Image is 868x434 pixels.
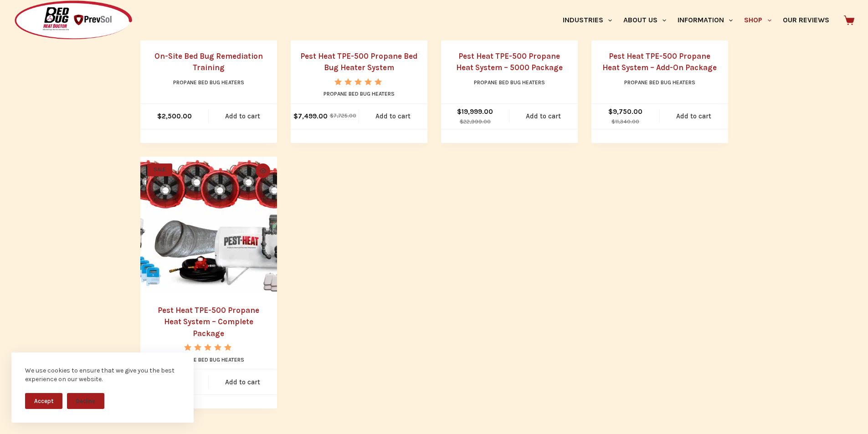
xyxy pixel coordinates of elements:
a: Propane Bed Bug Heaters [173,79,244,86]
bdi: 11,340.00 [611,118,639,125]
bdi: 9,750.00 [608,107,642,116]
a: Add to cart: “Pest Heat TPE-500 Propane Bed Bug Heater System” [359,104,427,129]
a: On-Site Bed Bug Remediation Training [154,51,263,72]
span: $ [460,118,463,125]
span: SALE [147,163,172,176]
button: Open LiveChat chat widget [7,4,35,31]
a: Propane Bed Bug Heaters [324,91,395,97]
bdi: 2,500.00 [157,112,192,120]
button: Decline [67,393,104,409]
div: Rated 5.00 out of 5 [334,78,383,85]
a: Pest Heat TPE-500 Propane Heat System - Complete Package [140,157,277,293]
bdi: 7,499.00 [293,112,328,120]
a: Propane Bed Bug Heaters [624,79,695,86]
button: Accept [25,393,62,409]
a: Propane Bed Bug Heaters [173,357,244,363]
span: Rated out of 5 [334,78,383,106]
a: Add to cart: “Pest Heat TPE-500 Propane Heat System - Add-On Package” [660,104,728,129]
bdi: 19,999.00 [457,107,493,116]
a: Pest Heat TPE-500 Propane Heat System – Complete Package [158,306,259,338]
button: Quick view toggle [256,163,270,178]
span: $ [157,112,162,120]
span: $ [611,118,615,125]
bdi: 7,725.00 [330,112,356,119]
bdi: 22,999.00 [460,118,491,125]
a: Pest Heat TPE-500 Propane Heat System – 5000 Package [456,51,563,72]
a: Add to cart: “Pest Heat TPE-500 Propane Heat System - 5000 Package” [509,104,578,129]
a: Pest Heat TPE-500 Propane Heat System – Add-On Package [602,51,717,72]
a: Add to cart: “On-Site Bed Bug Remediation Training” [209,104,277,129]
span: $ [330,112,334,119]
span: $ [608,107,613,116]
div: We use cookies to ensure that we give you the best experience on our website. [25,366,180,384]
a: Propane Bed Bug Heaters [474,79,545,86]
div: Rated 5.00 out of 5 [184,344,233,351]
a: Pest Heat TPE-500 Propane Bed Bug Heater System [300,51,417,72]
a: Add to cart: “Pest Heat TPE-500 Propane Heat System - Complete Package” [209,369,277,394]
span: Rated out of 5 [184,344,233,372]
span: $ [457,107,462,116]
span: $ [293,112,298,120]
